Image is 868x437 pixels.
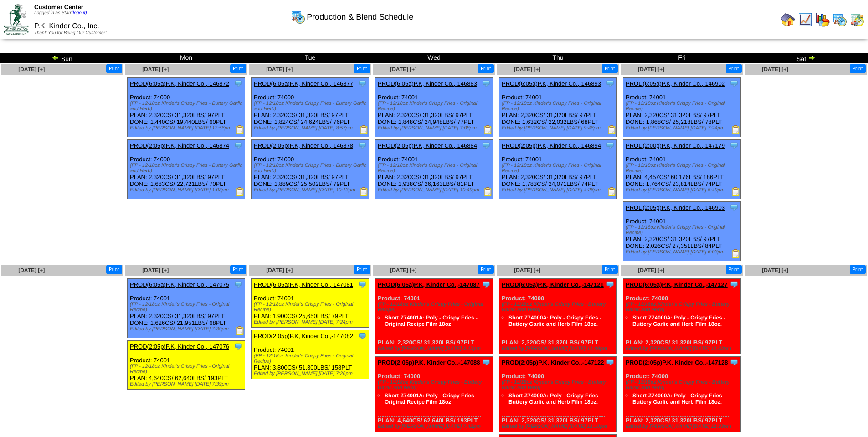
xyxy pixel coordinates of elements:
[385,314,478,327] a: Short Z74001A: Poly - Crispy Fries - Original Recipe Film 18oz
[52,54,59,61] img: arrowleft.gif
[254,80,353,87] a: PROD(6:05a)P.K, Kinder Co.,-146877
[375,78,493,137] div: Product: 74001 PLAN: 2,320CS / 31,320LBS / 97PLT DONE: 1,848CS / 24,948LBS / 77PLT
[375,140,493,199] div: Product: 74001 PLAN: 2,320CS / 31,320LBS / 97PLT DONE: 1,938CS / 26,163LBS / 81PLT
[234,79,243,88] img: Tooltip
[130,326,245,332] div: Edited by [PERSON_NAME] [DATE] 7:39pm
[626,346,740,351] div: Edited by [PERSON_NAME] [DATE] 11:32pm
[124,53,248,63] td: Mon
[128,279,245,338] div: Product: 74001 PLAN: 2,320CS / 31,320LBS / 97PLT DONE: 1,626CS / 21,951LBS / 68PLT
[130,343,229,350] a: PROD(2:05p)P.K, Kinder Co.,-147076
[236,187,245,196] img: Production Report
[230,64,246,73] button: Print
[18,267,45,273] a: [DATE] [+]
[502,346,616,351] div: Edited by [PERSON_NAME] [DATE] 11:09pm
[729,141,739,150] img: Tooltip
[623,140,741,199] div: Product: 74001 PLAN: 4,457CS / 60,176LBS / 186PLT DONE: 1,764CS / 23,814LBS / 74PLT
[358,79,367,88] img: Tooltip
[128,140,245,199] div: Product: 74000 PLAN: 2,320CS / 31,320LBS / 97PLT DONE: 1,683CS / 22,721LBS / 70PLT
[850,12,864,27] img: calendarinout.gif
[34,31,107,36] span: Thank You for Being Our Customer!
[514,267,540,273] a: [DATE] [+]
[620,53,744,63] td: Fri
[483,187,493,196] img: Production Report
[478,64,494,73] button: Print
[606,141,615,150] img: Tooltip
[626,225,740,236] div: (FP - 12/18oz Kinder's Crispy Fries - Original Recipe)
[623,202,741,261] div: Product: 74001 PLAN: 2,320CS / 31,320LBS / 97PLT DONE: 2,026CS / 27,351LBS / 84PLT
[602,64,618,73] button: Print
[626,80,725,87] a: PROD(6:05a)P.K, Kinder Co.,-146902
[731,249,740,258] img: Production Report
[254,187,369,193] div: Edited by [PERSON_NAME] [DATE] 10:13pm
[375,357,493,432] div: Product: 74000 PLAN: 4,640CS / 62,640LBS / 193PLT
[815,12,830,27] img: graph.gif
[626,204,725,211] a: PROD(2:05p)P.K, Kinder Co.,-146903
[502,101,616,112] div: (FP - 12/18oz Kinder's Crispy Fries - Original Recipe)
[626,101,740,112] div: (FP - 12/18oz Kinder's Crispy Fries - Original Recipe)
[291,10,305,24] img: calendarprod.gif
[130,101,245,112] div: (FP - 12/18oz Kinder's Crispy Fries - Buttery Garlic and Herb)
[499,140,617,199] div: Product: 74001 PLAN: 2,320CS / 31,320LBS / 97PLT DONE: 1,783CS / 24,071LBS / 74PLT
[606,79,615,88] img: Tooltip
[254,281,353,288] a: PROD(6:05a)P.K, Kinder Co.,-147081
[254,333,353,339] a: PROD(2:05p)P.K, Kinder Co.,-147082
[378,101,493,112] div: (FP - 12/18oz Kinder's Crispy Fries - Original Recipe)
[390,66,416,72] span: [DATE] [+]
[514,66,540,72] a: [DATE] [+]
[626,424,740,429] div: Edited by [PERSON_NAME] [DATE] 11:33pm
[254,371,369,376] div: Edited by [PERSON_NAME] [DATE] 7:26pm
[638,66,664,72] span: [DATE] [+]
[502,302,616,313] div: (FP - 12/18oz Kinder's Crispy Fries - Buttery Garlic and Herb)
[254,142,353,149] a: PROD(2:05p)P.K, Kinder Co.,-146878
[72,10,87,15] a: (logout)
[378,281,480,288] a: PROD(6:05a)P.K, Kinder Co.,-147087
[254,302,369,313] div: (FP - 12/18oz Kinder's Crispy Fries - Original Recipe)
[502,380,616,391] div: (FP - 12/18oz Kinder's Crispy Fries - Buttery Garlic and Herb)
[626,187,740,193] div: Edited by [PERSON_NAME] [DATE] 5:49pm
[34,4,83,10] span: Customer Center
[762,66,788,72] a: [DATE] [+]
[390,267,416,273] a: [DATE] [+]
[358,331,367,340] img: Tooltip
[731,187,740,196] img: Production Report
[378,163,493,174] div: (FP - 12/18oz Kinder's Crispy Fries - Original Recipe)
[254,353,369,364] div: (FP - 12/18oz Kinder's Crispy Fries - Original Recipe)
[378,142,477,149] a: PROD(2:05p)P.K, Kinder Co.,-146884
[762,267,788,273] a: [DATE] [+]
[623,279,741,354] div: Product: 74000 PLAN: 2,320CS / 31,320LBS / 97PLT
[502,125,616,131] div: Edited by [PERSON_NAME] [DATE] 9:46pm
[266,66,293,72] a: [DATE] [+]
[34,10,87,15] span: Logged in as Starr
[106,265,122,274] button: Print
[372,53,496,63] td: Wed
[128,78,245,137] div: Product: 74000 PLAN: 2,320CS / 31,320LBS / 97PLT DONE: 1,440CS / 19,440LBS / 60PLT
[798,12,812,27] img: line_graph.gif
[502,281,604,288] a: PROD(6:05a)P.K, Kinder Co.,-147121
[234,280,243,289] img: Tooltip
[496,53,620,63] td: Thu
[378,302,493,313] div: (FP - 12/18oz Kinder's Crispy Fries - Original Recipe)
[378,424,493,429] div: Edited by [PERSON_NAME] [DATE] 7:42pm
[638,267,664,273] a: [DATE] [+]
[130,381,245,387] div: Edited by [PERSON_NAME] [DATE] 7:39pm
[832,12,847,27] img: calendarprod.gif
[130,163,245,174] div: (FP - 12/18oz Kinder's Crispy Fries - Buttery Garlic and Herb)
[248,53,372,63] td: Tue
[266,267,293,273] a: [DATE] [+]
[130,364,245,375] div: (FP - 12/18oz Kinder's Crispy Fries - Original Recipe)
[130,142,229,149] a: PROD(2:05p)P.K, Kinder Co.,-146874
[252,279,369,328] div: Product: 74001 PLAN: 1,900CS / 25,650LBS / 79PLT
[142,66,169,72] a: [DATE] [+]
[626,125,740,131] div: Edited by [PERSON_NAME] [DATE] 7:24pm
[482,79,491,88] img: Tooltip
[130,281,229,288] a: PROD(6:05a)P.K, Kinder Co.,-147075
[18,66,45,72] span: [DATE] [+]
[130,125,245,131] div: Edited by [PERSON_NAME] [DATE] 12:56pm
[358,141,367,150] img: Tooltip
[478,265,494,274] button: Print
